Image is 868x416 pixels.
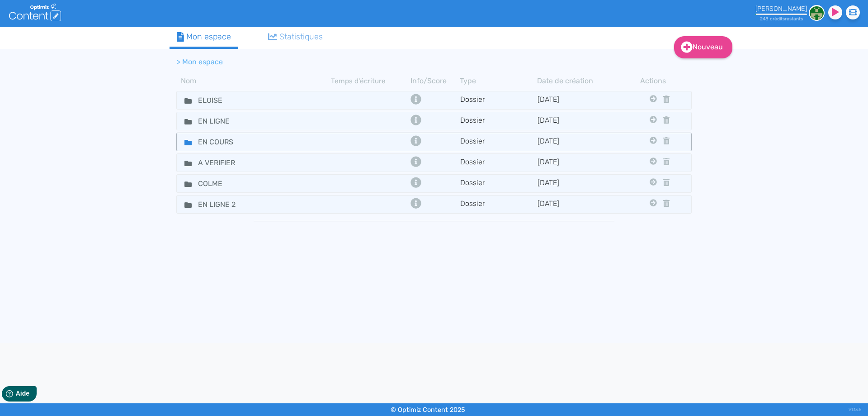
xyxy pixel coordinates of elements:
input: Nom de dossier [191,177,259,190]
div: V1.13.5 [849,403,861,416]
td: [DATE] [537,198,614,211]
div: [PERSON_NAME] [755,5,807,13]
th: Date de création [537,76,614,86]
th: Actions [647,76,659,86]
td: Dossier [460,177,537,190]
td: Dossier [460,135,537,148]
a: Statistiques [261,27,330,47]
span: s [801,16,803,22]
input: Nom de dossier [191,198,259,211]
small: 248 crédit restant [760,16,803,22]
td: Dossier [460,156,537,169]
td: [DATE] [537,94,614,107]
nav: breadcrumb [170,51,622,73]
input: Nom de dossier [191,94,259,107]
th: Type [460,76,537,86]
td: [DATE] [537,177,614,190]
input: Nom de dossier [191,135,259,148]
div: Statistiques [268,31,323,43]
td: [DATE] [537,156,614,169]
input: Nom de dossier [191,156,259,169]
td: Dossier [460,94,537,107]
small: © Optimiz Content 2025 [391,406,465,414]
td: Dossier [460,198,537,211]
img: 6adefb463699458b3a7e00f487fb9d6a [809,5,825,21]
td: [DATE] [537,135,614,148]
input: Nom de dossier [191,115,259,128]
div: Mon espace [177,31,231,43]
a: Nouveau [674,36,732,58]
th: Info/Score [408,76,460,86]
span: s [783,16,785,22]
li: > Mon espace [177,57,223,67]
td: [DATE] [537,115,614,128]
th: Temps d'écriture [331,76,408,86]
th: Nom [176,76,331,86]
a: Mon espace [170,27,238,49]
td: Dossier [460,115,537,128]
